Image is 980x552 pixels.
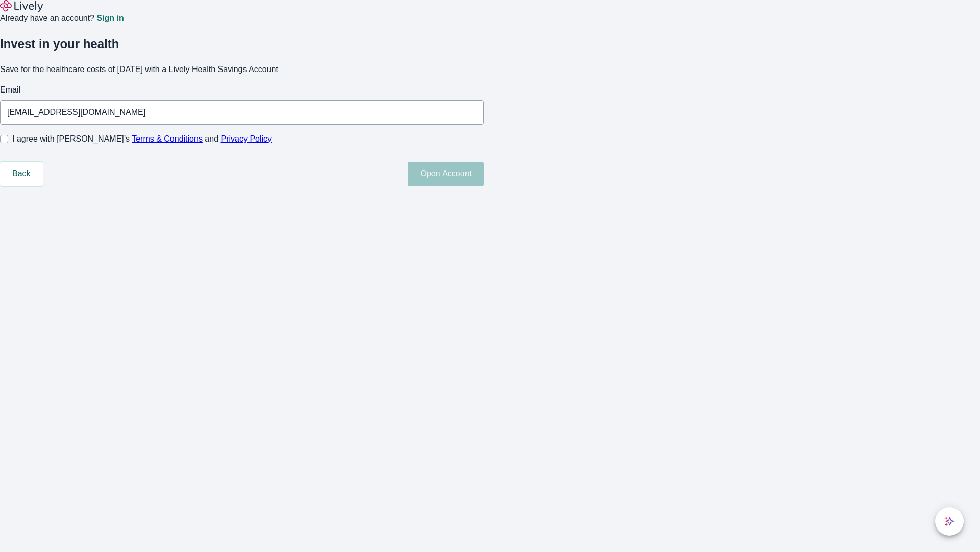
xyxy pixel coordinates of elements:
svg: Lively AI Assistant [944,516,954,526]
span: I agree with [PERSON_NAME]’s and [12,133,272,145]
a: Privacy Policy [221,134,272,143]
button: chat [935,507,964,536]
a: Sign in [96,14,124,22]
a: Terms & Conditions [132,134,203,143]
